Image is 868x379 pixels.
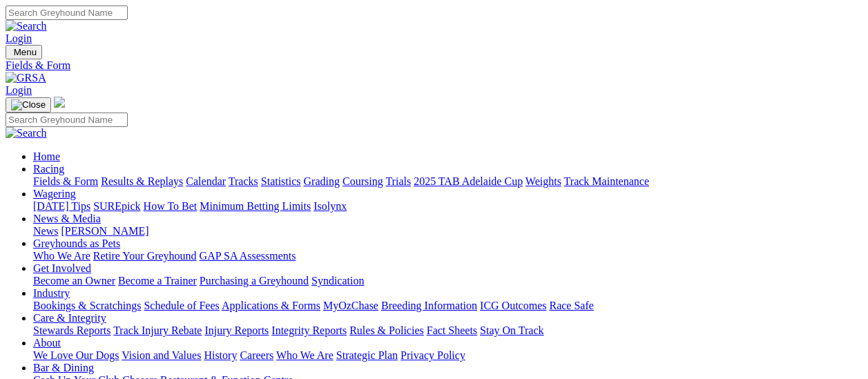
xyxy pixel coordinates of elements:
[93,250,197,262] a: Retire Your Greyhound
[33,275,115,286] a: Become an Owner
[144,200,197,212] a: How To Bet
[186,175,226,187] a: Calendar
[349,324,424,336] a: Rules & Policies
[6,113,128,127] input: Search
[6,32,32,44] a: Login
[6,45,42,59] button: Toggle navigation
[33,275,862,287] div: Get Involved
[33,200,862,213] div: Wagering
[276,349,334,361] a: Who We Are
[33,324,862,337] div: Care & Integrity
[33,225,58,237] a: News
[480,300,546,311] a: ICG Outcomes
[113,324,202,336] a: Track Injury Rebate
[222,300,320,311] a: Applications & Forms
[6,84,32,96] a: Login
[6,127,47,139] img: Search
[33,250,90,262] a: Who We Are
[33,349,119,361] a: We Love Our Dogs
[118,275,197,286] a: Become a Trainer
[33,225,862,237] div: News & Media
[480,324,543,336] a: Stay On Track
[11,99,46,110] img: Close
[33,237,120,249] a: Greyhounds as Pets
[33,250,862,262] div: Greyhounds as Pets
[33,349,862,362] div: About
[381,300,477,311] a: Breeding Information
[343,175,383,187] a: Coursing
[204,324,269,336] a: Injury Reports
[549,300,593,311] a: Race Safe
[200,200,311,212] a: Minimum Betting Limits
[33,312,106,324] a: Care & Integrity
[144,300,219,311] a: Schedule of Fees
[33,287,70,299] a: Industry
[414,175,523,187] a: 2025 TAB Adelaide Cup
[564,175,649,187] a: Track Maintenance
[33,188,76,200] a: Wagering
[385,175,411,187] a: Trials
[6,6,128,20] input: Search
[304,175,340,187] a: Grading
[14,47,37,57] span: Menu
[229,175,258,187] a: Tracks
[33,175,862,188] div: Racing
[271,324,347,336] a: Integrity Reports
[314,200,347,212] a: Isolynx
[122,349,201,361] a: Vision and Values
[54,97,65,108] img: logo-grsa-white.png
[427,324,477,336] a: Fact Sheets
[311,275,364,286] a: Syndication
[33,300,862,312] div: Industry
[6,72,46,84] img: GRSA
[101,175,183,187] a: Results & Replays
[204,349,237,361] a: History
[261,175,301,187] a: Statistics
[33,175,98,187] a: Fields & Form
[33,362,94,373] a: Bar & Dining
[33,163,64,175] a: Racing
[6,59,862,72] a: Fields & Form
[401,349,465,361] a: Privacy Policy
[6,97,51,113] button: Toggle navigation
[336,349,398,361] a: Strategic Plan
[93,200,140,212] a: SUREpick
[33,200,90,212] a: [DATE] Tips
[200,275,309,286] a: Purchasing a Greyhound
[33,150,60,162] a: Home
[6,20,47,32] img: Search
[61,225,148,237] a: [PERSON_NAME]
[33,337,61,349] a: About
[33,262,91,274] a: Get Involved
[33,300,141,311] a: Bookings & Scratchings
[33,324,110,336] a: Stewards Reports
[240,349,273,361] a: Careers
[323,300,378,311] a: MyOzChase
[200,250,296,262] a: GAP SA Assessments
[525,175,561,187] a: Weights
[33,213,101,224] a: News & Media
